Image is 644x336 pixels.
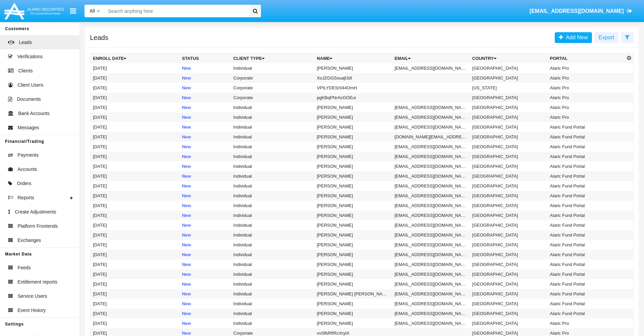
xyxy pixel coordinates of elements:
[90,279,180,289] td: [DATE]
[179,220,231,230] td: New
[314,289,392,299] td: [PERSON_NAME] [PERSON_NAME]
[547,142,625,152] td: Alaric Fund Portal
[90,230,180,240] td: [DATE]
[547,171,625,181] td: Alaric Fund Portal
[392,289,470,299] td: [EMAIL_ADDRESS][DOMAIN_NAME]
[90,250,180,260] td: [DATE]
[547,309,625,318] td: Alaric Fund Portal
[179,103,231,112] td: New
[90,122,180,132] td: [DATE]
[179,142,231,152] td: New
[392,112,470,122] td: [EMAIL_ADDRESS][DOMAIN_NAME]
[18,124,39,131] span: Messages
[18,110,50,117] span: Bank Accounts
[179,171,231,181] td: New
[90,220,180,230] td: [DATE]
[231,83,314,93] td: Corporate
[392,318,470,328] td: [EMAIL_ADDRESS][DOMAIN_NAME]
[314,269,392,279] td: [PERSON_NAME]
[90,152,180,161] td: [DATE]
[231,250,314,260] td: Individual
[529,8,624,14] span: [EMAIL_ADDRESS][DOMAIN_NAME]
[314,210,392,220] td: [PERSON_NAME]
[470,309,547,318] td: [GEOGRAPHIC_DATA]
[314,142,392,152] td: [PERSON_NAME]
[90,142,180,152] td: [DATE]
[470,103,547,112] td: [GEOGRAPHIC_DATA]
[90,181,180,191] td: [DATE]
[18,264,31,271] span: Feeds
[392,171,470,181] td: [EMAIL_ADDRESS][DOMAIN_NAME]
[314,93,392,103] td: pgKBqPNrAcGOEui
[90,191,180,201] td: [DATE]
[392,230,470,240] td: [EMAIL_ADDRESS][DOMAIN_NAME]
[547,289,625,299] td: Alaric Fund Portal
[547,181,625,191] td: Alaric Fund Portal
[470,93,547,103] td: [GEOGRAPHIC_DATA]
[392,210,470,220] td: [EMAIL_ADDRESS][DOMAIN_NAME]
[90,73,180,83] td: [DATE]
[17,180,31,187] span: Orders
[314,181,392,191] td: [PERSON_NAME]
[392,53,470,64] th: Email
[90,289,180,299] td: [DATE]
[231,289,314,299] td: Individual
[547,73,625,83] td: Alaric Pro
[526,2,636,21] a: [EMAIL_ADDRESS][DOMAIN_NAME]
[90,299,180,309] td: [DATE]
[90,8,95,14] span: All
[314,309,392,318] td: [PERSON_NAME]
[314,103,392,112] td: [PERSON_NAME]
[547,83,625,93] td: Alaric Pro
[90,93,180,103] td: [DATE]
[179,161,231,171] td: New
[547,201,625,210] td: Alaric Fund Portal
[179,112,231,122] td: New
[314,63,392,73] td: [PERSON_NAME]
[470,289,547,299] td: [GEOGRAPHIC_DATA]
[314,260,392,269] td: [PERSON_NAME]
[470,63,547,73] td: [GEOGRAPHIC_DATA]
[470,201,547,210] td: [GEOGRAPHIC_DATA]
[231,191,314,201] td: Individual
[392,269,470,279] td: [EMAIL_ADDRESS][DOMAIN_NAME]
[179,201,231,210] td: New
[231,210,314,220] td: Individual
[314,73,392,83] td: XoJZGGSxuajfJdI
[90,112,180,122] td: [DATE]
[179,309,231,318] td: New
[470,83,547,93] td: [US_STATE]
[179,250,231,260] td: New
[18,194,34,201] span: Reports
[547,230,625,240] td: Alaric Fund Portal
[470,269,547,279] td: [GEOGRAPHIC_DATA]
[179,93,231,103] td: New
[231,181,314,191] td: Individual
[179,63,231,73] td: New
[392,240,470,250] td: [EMAIL_ADDRESS][DOMAIN_NAME]
[547,103,625,112] td: Alaric Pro
[547,93,625,103] td: Alaric Pro
[231,220,314,230] td: Individual
[231,240,314,250] td: Individual
[314,122,392,132] td: [PERSON_NAME]
[231,318,314,328] td: Individual
[547,191,625,201] td: Alaric Fund Portal
[17,96,41,103] span: Documents
[392,260,470,269] td: [EMAIL_ADDRESS][DOMAIN_NAME]
[231,63,314,73] td: Individual
[470,181,547,191] td: [GEOGRAPHIC_DATA]
[18,278,57,286] span: Entitlement reports
[17,53,43,60] span: Verifications
[314,191,392,201] td: [PERSON_NAME]
[392,122,470,132] td: [EMAIL_ADDRESS][DOMAIN_NAME]
[18,67,33,74] span: Clients
[90,318,180,328] td: [DATE]
[90,171,180,181] td: [DATE]
[595,32,618,43] button: Export
[547,122,625,132] td: Alaric Fund Portal
[470,142,547,152] td: [GEOGRAPHIC_DATA]
[392,299,470,309] td: [EMAIL_ADDRESS][DOMAIN_NAME]
[314,83,392,93] td: VPtLYDESr044OmH
[90,201,180,210] td: [DATE]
